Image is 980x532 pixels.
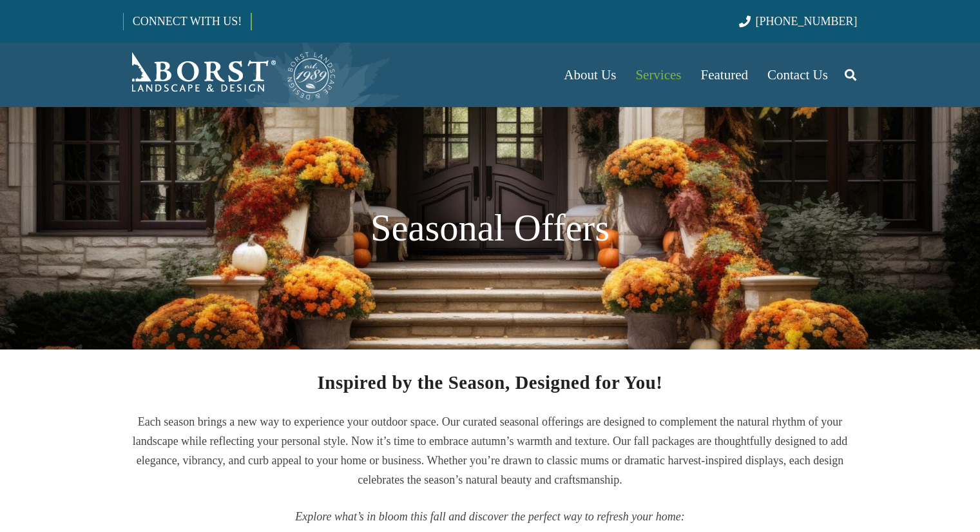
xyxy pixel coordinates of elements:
[123,412,858,489] p: Each season brings a new way to experience your outdoor space. Our curated seasonal offerings are...
[701,67,748,83] span: Featured
[767,67,828,83] span: Contact Us
[318,372,663,393] span: Inspired by the Season, Designed for You!
[295,510,685,523] em: Explore what’s in bloom this fall and discover the perfect way to refresh your home:
[756,15,858,28] span: [PHONE_NUMBER]
[739,15,857,28] a: [PHONE_NUMBER]
[635,67,681,83] span: Services
[370,207,610,249] span: Seasonal Offers
[691,43,758,107] a: Featured
[758,43,838,107] a: Contact Us
[626,43,691,107] a: Services
[564,67,616,83] span: About Us
[124,6,251,37] a: CONNECT WITH US!
[123,49,337,101] a: Borst-Logo
[838,59,863,91] a: Search
[554,43,626,107] a: About Us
